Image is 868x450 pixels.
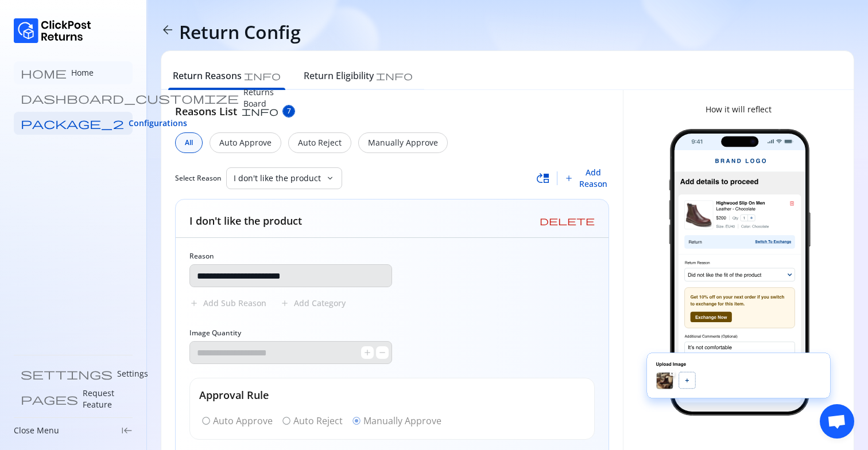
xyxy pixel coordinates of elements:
span: move_up [536,171,550,185]
a: package_2 Configurations [14,112,133,135]
h5: Reasons List [175,104,237,119]
span: info [242,107,278,116]
span: Add Reason [578,167,610,190]
span: 7 [287,107,291,116]
span: dashboard_customize [21,92,239,104]
span: add [564,174,573,183]
a: settings Settings [14,362,133,385]
span: Configurations [129,118,187,129]
p: Returns Board [243,87,274,109]
span: delete [540,216,595,225]
span: info [244,71,281,80]
span: home [21,67,67,79]
span: All [185,138,193,147]
p: Manually Approve [368,137,438,148]
p: How it will reflect [706,104,772,115]
h4: Return Config [179,21,301,44]
button: Add Reason [564,167,610,190]
img: return-image [637,129,840,416]
span: keyboard_arrow_down [325,174,335,183]
label: Reason [189,252,214,261]
p: Request Feature [83,388,126,410]
span: pages [21,393,78,405]
a: pages Request Feature [14,388,133,410]
span: package_2 [21,118,124,129]
h5: Approval Rule [199,388,585,402]
p: I don't like the product [234,173,321,184]
span: Select Reason [175,174,222,183]
img: Logo [14,18,91,43]
div: Close Menukeyboard_tab_rtl [14,425,133,436]
a: home Home [14,61,133,84]
label: Image Quantity [189,328,241,338]
p: Home [71,67,94,79]
p: Close Menu [14,425,59,436]
span: keyboard_tab_rtl [121,425,133,436]
h6: Return Reasons [173,69,242,83]
span: settings [21,368,113,379]
p: Settings [117,368,148,379]
h6: Return Eligibility [304,69,374,83]
p: Auto Approve [219,137,272,148]
h5: I don't like the product [189,213,302,228]
div: Open chat [820,404,854,439]
p: Auto Reject [298,137,342,148]
span: arrow_back [161,23,175,37]
a: dashboard_customize Returns Board [14,87,133,109]
span: info [376,71,413,80]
